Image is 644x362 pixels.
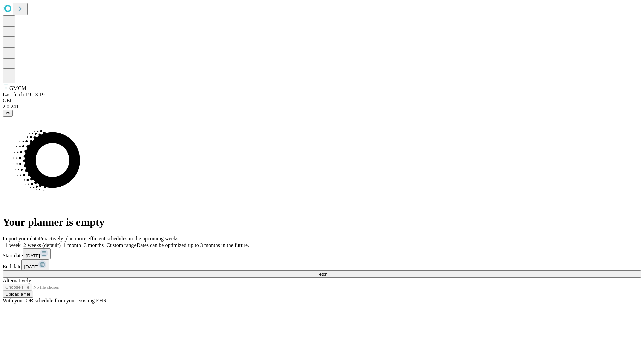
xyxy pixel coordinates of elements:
[84,242,104,248] span: 3 months
[63,242,81,248] span: 1 month
[316,271,327,277] span: Fetch
[3,259,641,270] div: End date
[24,264,38,269] span: [DATE]
[21,259,49,270] button: [DATE]
[26,253,40,258] span: [DATE]
[23,248,51,259] button: [DATE]
[3,92,45,97] span: Last fetch: 19:13:19
[3,98,641,104] div: GEI
[3,270,641,278] button: Fetch
[9,85,26,91] span: GMCM
[3,291,33,298] button: Upload a file
[3,110,13,117] button: @
[23,242,61,248] span: 2 weeks (default)
[5,111,10,116] span: @
[39,236,180,241] span: Proactively plan more efficient schedules in the upcoming weeks.
[3,298,107,303] span: With your OR schedule from your existing EHR
[5,242,21,248] span: 1 week
[137,242,249,248] span: Dates can be optimized up to 3 months in the future.
[3,236,39,241] span: Import your data
[3,104,641,110] div: 2.0.241
[106,242,136,248] span: Custom range
[3,248,641,259] div: Start date
[3,278,31,283] span: Alternatively
[3,216,641,228] h1: Your planner is empty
